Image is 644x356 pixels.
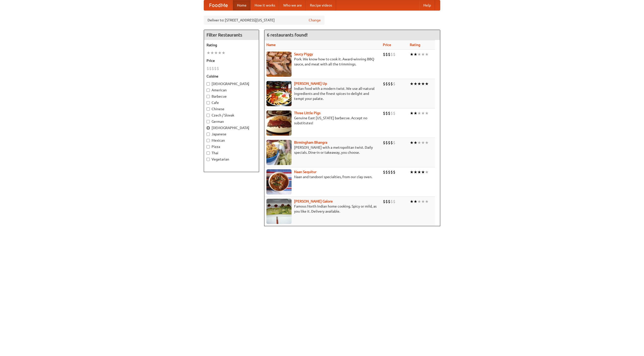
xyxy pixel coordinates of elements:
[383,110,385,116] li: $
[388,140,390,145] li: $
[207,126,210,130] input: [DEMOGRAPHIC_DATA]
[385,140,388,145] li: $
[385,199,388,204] li: $
[207,139,210,142] input: Mexican
[393,110,395,116] li: $
[266,57,379,67] p: Pork. We know how to cook it. Award-winning BBQ sauce, and meat with all the trimmings.
[421,110,425,116] li: ★
[390,199,393,204] li: $
[393,199,395,204] li: $
[207,66,209,71] li: $
[207,158,210,161] input: Vegetarian
[309,18,321,23] a: Change
[207,114,210,117] input: Czech / Slovak
[207,151,210,155] input: Thai
[214,50,218,56] li: ★
[414,199,417,204] li: ★
[207,81,256,86] label: [DEMOGRAPHIC_DATA]
[204,30,259,40] h4: Filter Restaurants
[212,66,214,71] li: $
[217,66,219,71] li: $
[207,157,256,162] label: Vegetarian
[204,16,325,25] div: Deliver to: [STREET_ADDRESS][US_STATE]
[383,43,391,47] a: Price
[383,52,385,57] li: $
[207,132,256,137] label: Japanese
[207,43,256,48] h5: Rating
[383,169,385,175] li: $
[207,50,210,56] li: ★
[421,199,425,204] li: ★
[207,107,210,111] input: Chinese
[207,145,210,148] input: Pizza
[414,81,417,87] li: ★
[425,52,429,57] li: ★
[207,144,256,149] label: Pizza
[294,52,313,56] a: Saucy Piggy
[417,81,421,87] li: ★
[266,174,379,179] p: Naan and tandoori specialties, from our clay oven.
[266,115,379,126] p: Genuine East [US_STATE] barbecue. Accept no substitutes!
[207,74,256,79] h5: Cuisine
[266,86,379,101] p: Indian food with a modern twist. We use all-natural ingredients and the finest spices to delight ...
[385,52,388,57] li: $
[207,95,210,98] input: Barbecue
[294,82,327,86] b: [PERSON_NAME] Up
[294,140,327,144] b: Birmingham Bhangra
[266,145,379,155] p: [PERSON_NAME] with a metropolitan twist. Daily specials. Dine-in or takeaway, you choose.
[393,169,395,175] li: $
[266,199,292,224] img: currygalore.jpg
[207,125,256,130] label: [DEMOGRAPHIC_DATA]
[393,140,395,145] li: $
[251,0,279,10] a: How it works
[421,81,425,87] li: ★
[417,140,421,145] li: ★
[425,81,429,87] li: ★
[207,88,256,93] label: American
[414,140,417,145] li: ★
[233,0,251,10] a: Home
[388,52,390,57] li: $
[294,111,320,115] a: Three Little Pigs
[218,50,222,56] li: ★
[388,110,390,116] li: $
[390,110,393,116] li: $
[207,58,256,63] h5: Price
[207,100,256,105] label: Cafe
[207,150,256,155] label: Thai
[390,52,393,57] li: $
[390,140,393,145] li: $
[417,52,421,57] li: ★
[266,110,292,136] img: littlepigs.jpg
[414,110,417,116] li: ★
[414,52,417,57] li: ★
[207,120,210,123] input: German
[383,199,385,204] li: $
[294,199,333,203] a: [PERSON_NAME] Galore
[294,170,316,174] a: Naan Sequitur
[306,0,336,10] a: Recipe videos
[414,169,417,175] li: ★
[279,0,306,10] a: Who we are
[421,140,425,145] li: ★
[421,52,425,57] li: ★
[417,169,421,175] li: ★
[266,43,276,47] a: Name
[410,52,414,57] li: ★
[425,199,429,204] li: ★
[410,43,420,47] a: Rating
[410,140,414,145] li: ★
[210,50,214,56] li: ★
[410,81,414,87] li: ★
[385,81,388,87] li: $
[385,169,388,175] li: $
[425,140,429,145] li: ★
[393,52,395,57] li: $
[390,81,393,87] li: $
[209,66,212,71] li: $
[204,0,233,10] a: FoodMe
[410,110,414,116] li: ★
[214,66,217,71] li: $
